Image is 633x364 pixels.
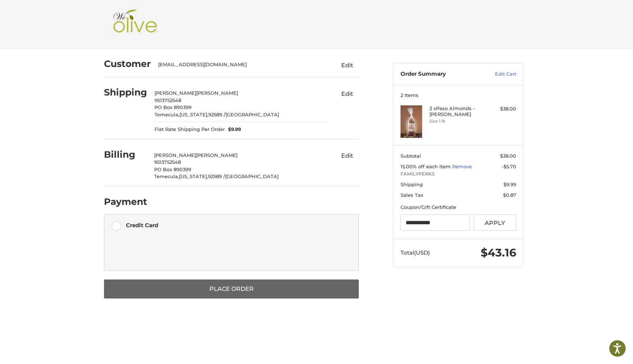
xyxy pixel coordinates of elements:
[10,11,83,17] p: We're away right now. Please check back later!
[154,173,179,179] span: Temecula,
[500,153,516,159] span: $38.00
[196,90,238,96] span: [PERSON_NAME]
[401,153,421,159] span: Subtotal
[154,97,181,103] span: 9513752548
[84,10,93,18] button: Open LiveChat chat widget
[225,173,279,179] span: [GEOGRAPHIC_DATA]
[208,173,225,179] span: 92589 /
[104,58,151,70] h2: Customer
[401,164,452,169] span: 15.00% off each item
[154,104,191,110] span: PO Box 890399
[104,149,147,160] h2: Billing
[335,59,359,71] button: Edit
[502,164,516,169] span: -$5.70
[154,90,196,96] span: [PERSON_NAME]
[474,214,516,231] button: Apply
[335,88,359,100] button: Edit
[104,279,359,299] button: Place Order
[154,159,181,165] span: 9513752548
[225,126,241,133] span: $9.99
[401,204,516,211] div: Coupon/Gift Certificate
[401,181,423,187] span: Shipping
[104,196,147,207] h2: Payment
[401,214,470,231] input: Gift Certificate or Coupon Code
[179,173,208,179] span: [US_STATE],
[452,164,472,169] a: Remove
[487,105,516,113] div: $38.00
[429,118,485,124] li: Size 1 lb
[208,112,226,117] span: 92589 /
[479,71,516,78] a: Edit Cart
[401,71,479,78] h3: Order Summary
[503,181,516,187] span: $9.99
[429,105,485,117] h4: 2 x Paso Almonds - [PERSON_NAME]
[158,61,321,68] div: [EMAIL_ADDRESS][DOMAIN_NAME]
[401,92,516,98] h3: 2 Items
[179,112,208,117] span: [US_STATE],
[481,246,516,259] span: $43.16
[401,192,423,198] span: Sales Tax
[104,87,147,98] h2: Shipping
[124,238,349,265] iframe: Secure payment input frame
[503,192,516,198] span: $0.87
[154,126,225,133] span: Flat Rate Shipping Per Order
[401,249,430,256] span: Total (USD)
[226,112,279,117] span: [GEOGRAPHIC_DATA]
[196,152,238,158] span: [PERSON_NAME]
[401,170,516,178] span: FAMILYPERKS
[154,166,191,172] span: PO Box 890399
[111,10,160,39] img: Shop We Olive
[126,219,158,231] div: Credit Card
[154,112,179,117] span: Temecula,
[335,150,359,162] button: Edit
[154,152,196,158] span: [PERSON_NAME]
